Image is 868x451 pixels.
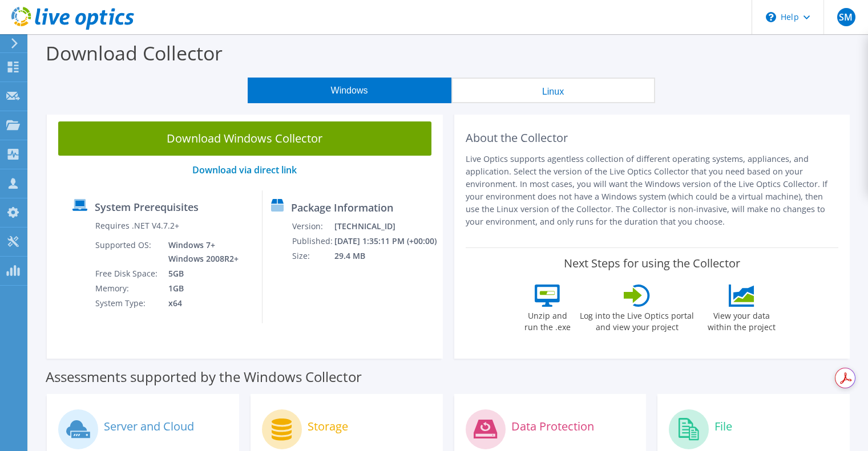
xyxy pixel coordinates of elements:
[104,421,194,432] label: Server and Cloud
[95,238,160,266] td: Supported OS:
[521,307,574,333] label: Unzip and run the .exe
[700,307,782,333] label: View your data within the project
[95,296,160,311] td: System Type:
[451,78,655,103] button: Linux
[579,307,695,333] label: Log into the Live Optics portal and view your project
[292,219,333,234] td: Version:
[291,202,393,213] label: Package Information
[466,131,839,145] h2: About the Collector
[160,266,241,281] td: 5GB
[95,266,160,281] td: Free Disk Space:
[292,234,333,249] td: Published:
[95,281,160,296] td: Memory:
[334,249,438,263] td: 29.4 MB
[308,421,348,432] label: Storage
[511,421,594,432] label: Data Protection
[466,153,839,228] p: Live Optics supports agentless collection of different operating systems, appliances, and applica...
[192,164,297,176] a: Download via direct link
[292,249,333,263] td: Size:
[766,12,776,22] svg: \n
[564,257,740,270] label: Next Steps for using the Collector
[58,121,431,156] a: Download Windows Collector
[46,371,362,383] label: Assessments supported by the Windows Collector
[95,201,199,213] label: System Prerequisites
[837,8,855,26] span: SM
[160,281,241,296] td: 1GB
[160,238,241,266] td: Windows 7+ Windows 2008R2+
[334,234,438,249] td: [DATE] 1:35:11 PM (+00:00)
[334,219,438,234] td: [TECHNICAL_ID]
[714,421,732,432] label: File
[95,220,179,231] label: Requires .NET V4.7.2+
[46,40,223,66] label: Download Collector
[248,78,451,103] button: Windows
[160,296,241,311] td: x64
